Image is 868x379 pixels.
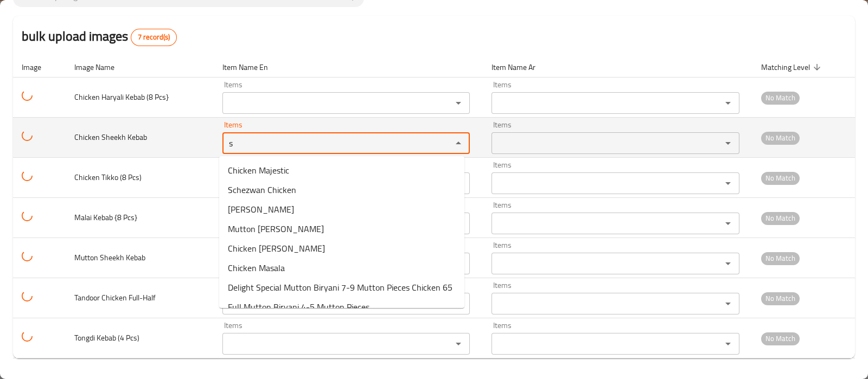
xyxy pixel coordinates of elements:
th: Item Name En [214,57,483,78]
span: Schezwan Chicken [228,183,296,196]
span: No Match [761,92,800,104]
span: Tandoor Chicken Full-Half [74,291,156,305]
span: No Match [761,132,800,144]
span: Image Name [74,61,129,74]
span: Chicken [PERSON_NAME] [228,242,325,255]
button: Open [451,95,466,111]
span: Chicken Masala [228,261,285,274]
h2: bulk upload images [22,27,177,46]
button: Close [451,136,466,151]
button: Open [720,336,736,351]
span: No Match [761,172,800,184]
button: Open [720,95,736,111]
button: Open [720,256,736,271]
span: Chicken Sheekh Kebab [74,130,147,144]
span: Chicken Tikko (8 Pcs) [74,170,142,184]
span: Chicken Haryali Kebab (8 Pcs} [74,90,169,104]
span: Chicken Majestic [228,164,289,177]
th: Image [13,57,66,78]
button: Open [720,136,736,151]
span: Tongdi Kebab (4 Pcs) [74,331,139,345]
span: Matching Level [761,61,824,74]
span: Mutton Sheekh Kebab [74,250,145,265]
span: Mutton [PERSON_NAME] [228,222,324,235]
span: No Match [761,332,800,345]
span: No Match [761,292,800,305]
th: Item Name Ar [483,57,752,78]
span: No Match [761,252,800,265]
button: Open [451,336,466,351]
span: 7 record(s) [131,32,176,43]
span: Malai Kebab {8 Pcs} [74,210,137,224]
button: Open [720,296,736,311]
button: Open [720,216,736,231]
span: Full Mutton Biryani 4-5 Mutton Pieces [228,300,369,313]
div: Total records count [131,29,177,46]
span: Delight Special Mutton Biryani 7-9 Mutton Pieces Chicken 65 [228,281,452,294]
button: Open [720,176,736,191]
span: No Match [761,212,800,224]
span: [PERSON_NAME] [228,203,294,216]
table: enhanced table [13,57,855,359]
